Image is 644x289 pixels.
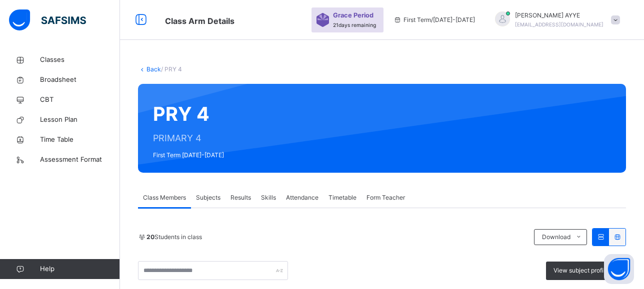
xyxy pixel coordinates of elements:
span: Time Table [40,135,120,145]
span: CBT [40,95,120,105]
span: Assessment Format [40,155,120,165]
span: Lesson Plan [40,115,120,125]
span: / PRY 4 [161,65,182,73]
span: Grace Period [333,10,373,20]
b: 20 [146,233,154,241]
span: [EMAIL_ADDRESS][DOMAIN_NAME] [515,21,603,27]
span: Subjects [196,193,220,202]
div: SALEHAYYE [485,11,625,29]
span: View subject profile [553,266,608,275]
button: Open asap [604,254,634,284]
span: Timetable [328,193,356,202]
img: sticker-purple.71386a28dfed39d6af7621340158ba97.svg [316,13,329,27]
span: Broadsheet [40,75,120,85]
a: Back [146,65,161,73]
span: Skills [261,193,276,202]
span: Form Teacher [366,193,405,202]
span: Classes [40,55,120,65]
span: Students in class [146,233,202,242]
img: safsims [9,9,86,30]
span: Class Members [143,193,186,202]
span: Results [230,193,251,202]
span: 21 days remaining [333,22,376,28]
span: Help [40,264,119,274]
span: Download [542,233,570,242]
span: Class Arm Details [165,16,234,26]
span: session/term information [393,15,475,24]
span: [PERSON_NAME] AYYE [515,11,603,20]
span: Attendance [286,193,318,202]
